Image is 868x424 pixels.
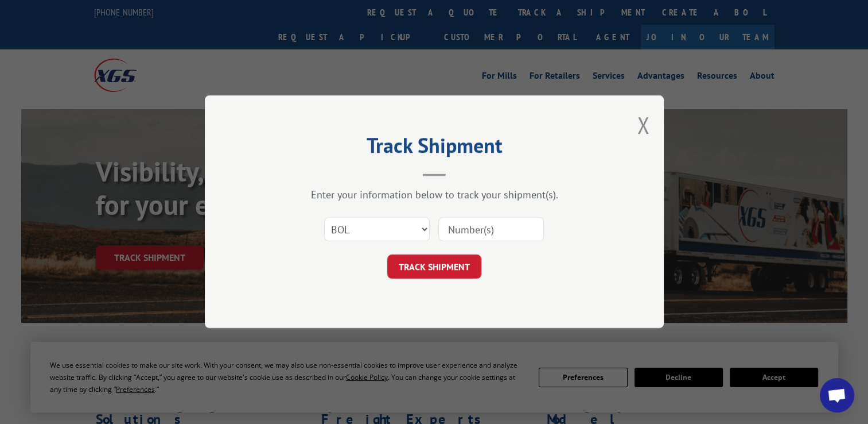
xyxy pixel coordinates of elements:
[262,188,606,202] div: Enter your information below to track your shipment(s).
[637,110,649,140] button: Close modal
[262,137,606,159] h2: Track Shipment
[438,218,544,242] input: Number(s)
[387,255,481,279] button: TRACK SHIPMENT
[820,378,854,413] div: Open chat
